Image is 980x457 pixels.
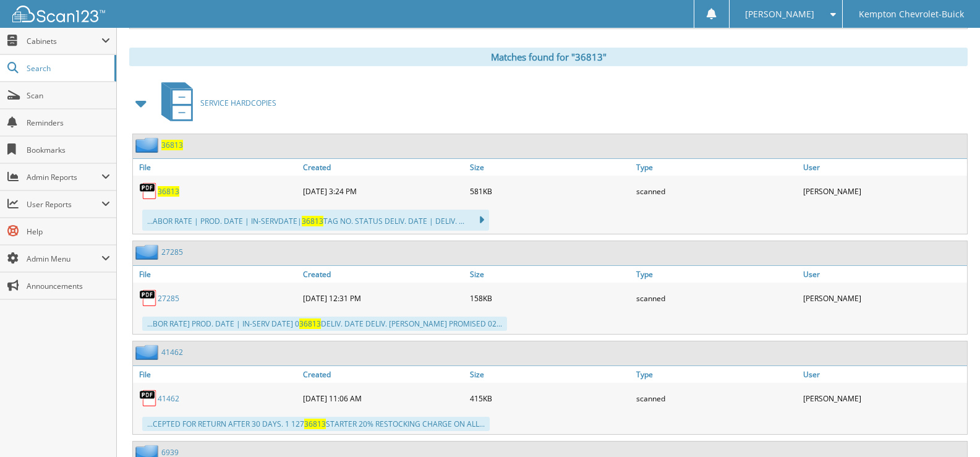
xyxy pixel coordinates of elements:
div: ...BOR RATE] PROD. DATE | IN-SERV DATE] 0 DELIV. DATE DELIV. [PERSON_NAME] PROMISED 02... [142,317,507,331]
span: 36813 [304,419,326,429]
div: [PERSON_NAME] [800,386,967,411]
div: ...CEPTED FOR RETURN AFTER 30 DAYS. 1 127 STARTER 20% RESTOCKING CHARGE ON ALL... [142,417,490,431]
span: Kempton Chevrolet-Buick [859,11,964,18]
div: scanned [633,286,800,310]
div: scanned [633,179,800,203]
span: SERVICE HARDCOPIES [200,98,276,108]
a: Size [467,159,634,176]
a: User [800,366,967,383]
div: 415KB [467,386,634,411]
a: Created [300,266,467,283]
a: Type [633,266,800,283]
a: 41462 [161,347,183,357]
img: PDF.png [139,182,158,200]
div: Matches found for "36813" [129,48,968,66]
img: PDF.png [139,389,158,408]
span: Admin Menu [27,254,101,264]
a: File [133,366,300,383]
a: 36813 [158,186,179,197]
img: folder2.png [135,244,161,260]
div: ...ABOR RATE | PROD. DATE | IN-SERVDATE| TAG NO. STATUS DELIV. DATE | DELIV. ... [142,210,489,231]
img: PDF.png [139,289,158,307]
div: [DATE] 12:31 PM [300,286,467,310]
a: Created [300,366,467,383]
a: User [800,159,967,176]
a: Created [300,159,467,176]
a: Size [467,266,634,283]
span: 36813 [299,318,321,329]
img: folder2.png [135,137,161,153]
span: Help [27,226,110,237]
span: User Reports [27,199,101,210]
span: Reminders [27,117,110,128]
a: Size [467,366,634,383]
a: Type [633,159,800,176]
div: [PERSON_NAME] [800,286,967,310]
div: [DATE] 11:06 AM [300,386,467,411]
a: Type [633,366,800,383]
img: folder2.png [135,344,161,360]
span: Bookmarks [27,145,110,155]
a: 36813 [161,140,183,150]
iframe: Chat Widget [918,398,980,457]
span: 36813 [302,216,323,226]
div: [PERSON_NAME] [800,179,967,203]
a: User [800,266,967,283]
div: [DATE] 3:24 PM [300,179,467,203]
a: 27285 [161,247,183,257]
a: 27285 [158,293,179,304]
span: Search [27,63,108,74]
a: File [133,266,300,283]
div: scanned [633,386,800,411]
a: 41462 [158,393,179,404]
a: File [133,159,300,176]
img: scan123-logo-white.svg [12,6,105,22]
a: SERVICE HARDCOPIES [154,79,276,127]
span: Admin Reports [27,172,101,182]
div: 158KB [467,286,634,310]
span: Announcements [27,281,110,291]
span: Scan [27,90,110,101]
div: 581KB [467,179,634,203]
span: Cabinets [27,36,101,46]
span: [PERSON_NAME] [745,11,814,18]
